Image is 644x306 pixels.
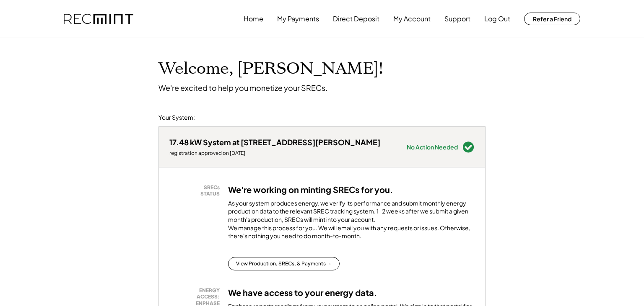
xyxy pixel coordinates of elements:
[228,184,393,195] h3: We're working on minting SRECs for you.
[228,199,475,244] div: As your system produces energy, we verify its performance and submit monthly energy production da...
[158,83,327,93] div: We're excited to help you monetize your SRECs.
[393,10,431,27] button: My Account
[64,14,133,24] img: recmint-logotype%403x.png
[158,113,195,122] div: Your System:
[333,10,379,27] button: Direct Deposit
[169,150,380,157] div: registration approved on [DATE]
[228,287,377,298] h3: We have access to your energy data.
[444,10,470,27] button: Support
[407,144,458,150] div: No Action Needed
[524,13,580,25] button: Refer a Friend
[158,59,383,79] h1: Welcome, [PERSON_NAME]!
[244,10,263,27] button: Home
[228,257,340,270] button: View Production, SRECs, & Payments →
[277,10,319,27] button: My Payments
[484,10,510,27] button: Log Out
[174,184,220,197] div: SRECs STATUS
[169,137,380,147] div: 17.48 kW System at [STREET_ADDRESS][PERSON_NAME]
